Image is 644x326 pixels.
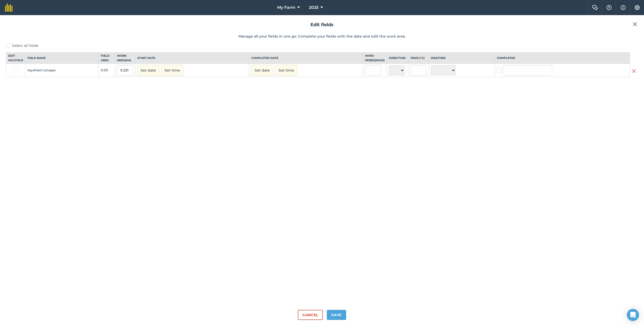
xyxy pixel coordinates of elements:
th: Completed date [249,53,363,64]
label: Select all fields [6,43,638,48]
th: Work area ( Ha ) [115,53,135,64]
th: Temp. ( ° C ) [408,53,429,64]
td: Sayefield Cottages [25,64,99,77]
th: Edit multiple [6,53,25,64]
span: My Farm [277,5,295,11]
button: Cancel [298,310,323,320]
button: Set time [275,65,297,76]
p: Manage all your fields in one go. Complete your fields with the date and edit the work area. [6,34,638,39]
button: Set date [251,65,273,76]
span: 2025 [309,5,318,11]
img: svg+xml;base64,PHN2ZyB4bWxucz0iaHR0cDovL3d3dy53My5vcmcvMjAwMC9zdmciIHdpZHRoPSIyMiIgaGVpZ2h0PSIzMC... [633,21,637,27]
th: Completed [495,53,630,64]
img: A cog icon [634,5,640,10]
th: Field Area [99,53,115,64]
img: Two speech bubbles overlapping with the left bubble in the forefront [592,5,598,10]
button: Set date [137,65,159,76]
td: 9.331 [99,64,115,77]
th: Wind speed ( km/h ) [363,53,387,64]
th: Field name [25,53,99,64]
th: Start date [135,53,249,64]
img: svg+xml;base64,PHN2ZyB4bWxucz0iaHR0cDovL3d3dy53My5vcmcvMjAwMC9zdmciIHdpZHRoPSIxNyIgaGVpZ2h0PSIxNy... [621,5,626,11]
img: svg+xml;base64,PHN2ZyB4bWxucz0iaHR0cDovL3d3dy53My5vcmcvMjAwMC9zdmciIHdpZHRoPSIyMiIgaGVpZ2h0PSIzMC... [632,68,636,74]
button: Save [327,310,346,320]
div: Open Intercom Messenger [627,309,639,321]
h2: Edit fields [6,21,638,28]
img: A question mark icon [606,5,612,10]
th: Direction: [387,53,408,64]
img: fieldmargin Logo [5,4,13,12]
th: Weather [429,53,495,64]
button: Set time [161,65,183,76]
